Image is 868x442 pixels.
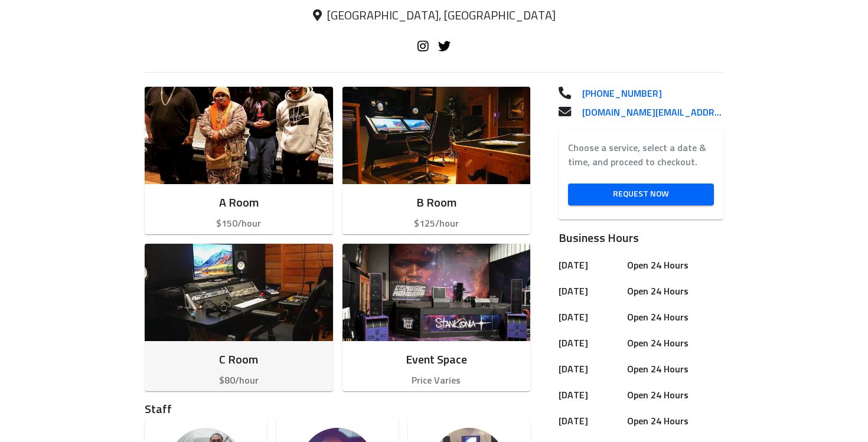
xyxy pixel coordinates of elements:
[154,374,324,388] p: $80/hour
[627,257,719,274] h6: Open 24 Hours
[154,194,324,212] h6: A Room
[627,335,719,352] h6: Open 24 Hours
[352,217,521,231] p: $125/hour
[342,87,531,234] button: B Room$125/hour
[352,351,521,369] h6: Event Space
[627,387,719,404] h6: Open 24 Hours
[145,87,333,184] img: Room image
[559,413,622,430] h6: [DATE]
[352,374,521,388] p: Price Varies
[145,401,530,418] h3: Staff
[154,351,324,369] h6: C Room
[559,335,622,352] h6: [DATE]
[145,87,333,234] button: A Room$150/hour
[573,87,723,101] a: [PHONE_NUMBER]
[627,283,719,300] h6: Open 24 Hours
[352,194,521,212] h6: B Room
[559,257,622,274] h6: [DATE]
[627,413,719,430] h6: Open 24 Hours
[559,361,622,378] h6: [DATE]
[154,217,324,231] p: $150/hour
[342,244,531,341] img: Room image
[577,187,704,202] span: Request Now
[145,244,333,341] img: Room image
[627,361,719,378] h6: Open 24 Hours
[559,309,622,326] h6: [DATE]
[559,229,723,248] h6: Business Hours
[568,184,714,205] a: Request Now
[627,309,719,326] h6: Open 24 Hours
[145,244,333,391] button: C Room$80/hour
[568,141,714,169] label: Choose a service, select a date & time, and proceed to checkout.
[559,387,622,404] h6: [DATE]
[573,106,723,120] a: [DOMAIN_NAME][EMAIL_ADDRESS][DOMAIN_NAME]
[342,244,531,391] button: Event SpacePrice Varies
[145,9,723,24] p: [GEOGRAPHIC_DATA], [GEOGRAPHIC_DATA]
[559,283,622,300] h6: [DATE]
[342,87,531,184] img: Room image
